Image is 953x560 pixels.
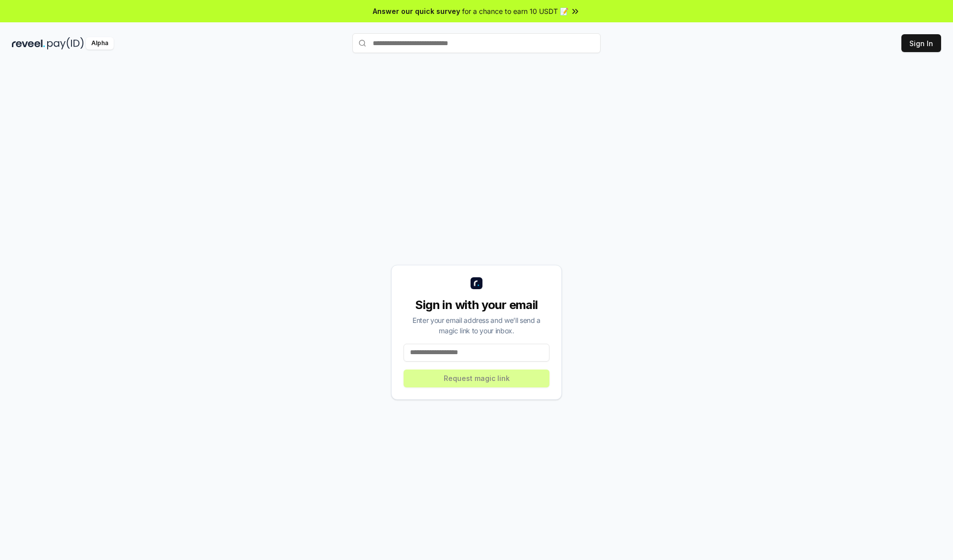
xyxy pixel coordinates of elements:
img: pay_id [47,37,84,50]
div: Enter your email address and we’ll send a magic link to your inbox. [404,315,549,336]
img: logo_small [471,277,482,289]
span: for a chance to earn 10 USDT 📝 [462,6,568,16]
span: Answer our quick survey [373,6,460,16]
div: Sign in with your email [404,297,549,313]
img: reveel_dark [12,37,45,50]
div: Alpha [86,37,114,50]
button: Sign In [901,34,941,52]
